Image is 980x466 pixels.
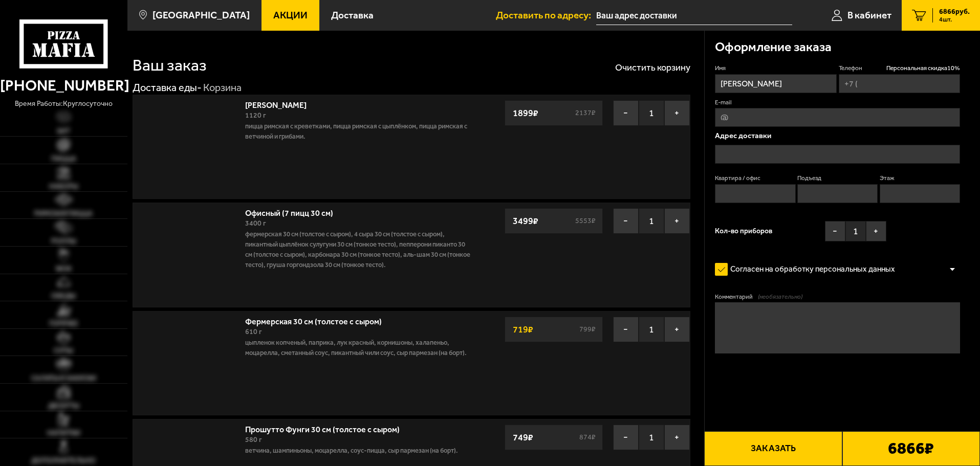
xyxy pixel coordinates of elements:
[613,100,639,126] button: −
[825,221,845,241] button: −
[715,108,960,127] input: @
[245,446,472,456] p: ветчина, шампиньоны, моцарелла, соус-пицца, сыр пармезан (на борт).
[939,16,970,23] span: 4 шт.
[31,375,96,382] span: Салаты и закуски
[888,440,934,457] b: 6866 ₽
[866,221,886,241] button: +
[886,64,960,73] span: Персональная скидка 10 %
[613,317,639,342] button: −
[664,425,690,450] button: +
[54,347,73,354] span: Супы
[56,265,72,273] span: WOK
[639,208,664,234] span: 1
[31,457,96,464] span: Дополнительно
[574,109,597,117] s: 2137 ₽
[34,210,93,217] span: Римская пицца
[47,430,80,437] span: Напитки
[615,63,690,72] button: Очистить корзину
[496,10,596,20] span: Доставить по адресу:
[133,57,207,74] h1: Ваш заказ
[245,229,472,270] p: Фермерская 30 см (толстое с сыром), 4 сыра 30 см (толстое с сыром), Пикантный цыплёнок сулугуни 3...
[57,128,70,135] span: Хит
[613,208,639,234] button: −
[704,431,842,466] button: Заказать
[715,259,905,280] label: Согласен на обработку персональных данных
[839,74,960,93] input: +7 (
[578,434,597,441] s: 874 ₽
[245,327,262,336] span: 610 г
[578,326,597,333] s: 799 ₽
[758,293,802,301] span: (необязательно)
[715,132,960,140] p: Адрес доставки
[510,428,536,447] strong: 749 ₽
[613,425,639,450] button: −
[245,121,472,142] p: Пицца Римская с креветками, Пицца Римская с цыплёнком, Пицца Римская с ветчиной и грибами.
[153,10,250,20] span: [GEOGRAPHIC_DATA]
[664,317,690,342] button: +
[273,10,308,20] span: Акции
[49,183,78,190] span: Наборы
[715,64,836,73] label: Имя
[510,103,541,123] strong: 1899 ₽
[203,81,242,95] div: Корзина
[715,293,960,301] label: Комментарий
[574,217,597,225] s: 5553 ₽
[133,81,202,94] a: Доставка еды-
[715,41,832,54] h3: Оформление заказа
[639,100,664,126] span: 1
[331,10,374,20] span: Доставка
[715,174,795,183] label: Квартира / офис
[245,205,343,218] a: Офисный (7 пицц 30 см)
[664,100,690,126] button: +
[939,8,970,15] span: 6866 руб.
[847,10,891,20] span: В кабинет
[880,174,960,183] label: Этаж
[639,317,664,342] span: 1
[51,156,76,163] span: Пицца
[245,338,472,358] p: цыпленок копченый, паприка, лук красный, корнишоны, халапеньо, моцарелла, сметанный соус, пикантн...
[797,174,878,183] label: Подъезд
[245,314,392,326] a: Фермерская 30 см (толстое с сыром)
[639,425,664,450] span: 1
[245,435,262,444] span: 580 г
[596,6,792,25] span: Санкт-Петербург улица Кустодиева 20к1
[510,211,541,231] strong: 3499 ₽
[845,221,866,241] span: 1
[49,320,78,327] span: Горячее
[596,6,792,25] input: Ваш адрес доставки
[715,74,836,93] input: Имя
[48,403,79,410] span: Десерты
[245,219,266,228] span: 3400 г
[51,293,76,300] span: Обеды
[510,320,536,339] strong: 719 ₽
[245,97,317,110] a: [PERSON_NAME]
[245,111,266,120] span: 1120 г
[839,64,960,73] label: Телефон
[245,421,410,434] a: Прошутто Фунги 30 см (толстое с сыром)
[51,238,76,245] span: Роллы
[715,228,772,235] span: Кол-во приборов
[715,98,960,107] label: E-mail
[664,208,690,234] button: +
